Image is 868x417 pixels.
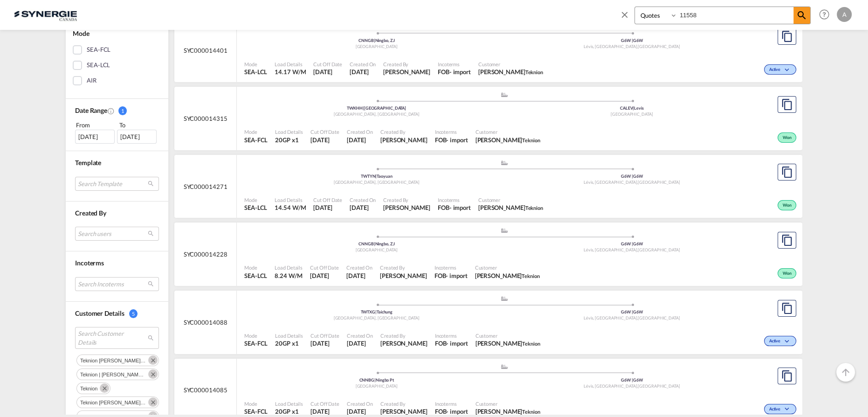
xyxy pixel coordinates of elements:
[117,130,157,144] div: [DATE]
[275,264,303,271] span: Load Details
[475,264,540,271] span: Customer
[184,46,227,55] span: SYC000014401
[244,196,267,203] span: Mode
[778,268,796,278] div: Won
[522,341,540,347] span: Teknion
[449,68,471,76] div: - import
[778,96,796,113] button: Copy Quote
[275,400,303,407] span: Load Details
[632,377,633,382] span: |
[347,136,373,144] span: 25 Aug 2025
[275,339,303,347] span: 20GP x 1
[434,271,468,280] div: FOB import
[184,250,227,258] span: SYC000014228
[334,111,420,117] span: [GEOGRAPHIC_DATA], [GEOGRAPHIC_DATA]
[475,400,540,407] span: Customer
[796,10,807,21] md-icon: icon-magnify
[499,296,510,301] md-icon: assets/icons/custom/ship-fill.svg
[80,369,148,380] div: Press delete to remove this chip.
[375,174,377,179] span: |
[620,105,644,111] span: CALEV Levis
[346,271,372,280] span: 21 Aug 2025
[475,128,540,135] span: Customer
[438,196,471,203] span: Incoterms
[350,61,376,68] span: Created On
[637,180,638,185] span: ,
[383,196,430,203] span: Created By
[840,367,851,378] md-icon: icon-arrow-up
[275,272,302,279] span: 8.24 W/M
[435,339,468,347] div: FOB import
[434,271,446,280] div: FOB
[638,315,680,320] span: [GEOGRAPHIC_DATA]
[73,29,90,37] span: Mode
[118,106,127,115] span: 1
[75,259,104,267] span: Incoterms
[313,196,342,203] span: Cut Off Date
[347,407,373,416] span: 14 Aug 2025
[80,383,99,394] div: Press delete to remove this chip.
[778,300,796,317] button: Copy Quote
[816,7,837,23] div: Help
[611,111,653,117] span: [GEOGRAPHIC_DATA]
[435,407,468,416] div: FOB import
[375,309,377,314] span: |
[14,4,77,25] img: 1f56c880d42311ef80fc7dca854c8e59.png
[275,128,303,135] span: Load Details
[275,68,306,76] span: 14.17 W/M
[435,136,468,144] div: FOB import
[522,137,540,143] span: Teknion
[781,31,792,42] md-icon: assets/icons/custom/copyQuote.svg
[310,407,339,416] span: 14 Aug 2025
[638,180,680,185] span: [GEOGRAPHIC_DATA]
[778,368,796,384] button: Copy Quote
[174,155,802,218] div: SYC000014271 assets/icons/custom/ship-fill.svgassets/icons/custom/roll-o-plane.svgOriginTaoyuan T...
[174,291,802,354] div: SYC000014088 assets/icons/custom/ship-fill.svgassets/icons/custom/roll-o-plane.svgOriginTaichung ...
[438,203,449,212] div: FOB
[275,61,306,68] span: Load Details
[380,407,427,416] span: Karen Mercier
[638,247,680,252] span: [GEOGRAPHIC_DATA]
[310,264,339,271] span: Cut Off Date
[836,363,855,382] button: Go to Top
[334,180,420,185] span: [GEOGRAPHIC_DATA], [GEOGRAPHIC_DATA]
[525,69,543,75] span: Teknion
[633,309,643,314] span: G6W
[346,264,372,271] span: Created On
[87,61,110,70] div: SEA-LCL
[525,205,543,211] span: Teknion
[778,232,796,249] button: Copy Quote
[438,68,471,76] div: FOB import
[446,339,468,347] div: - import
[310,271,339,280] span: 21 Aug 2025
[380,136,427,144] span: Rosa Ho
[677,7,793,23] input: Enter Quotation Number
[380,332,427,339] span: Created By
[73,45,161,55] md-checkbox: SEA-FCL
[374,241,375,246] span: |
[347,339,373,347] span: 15 Aug 2025
[75,120,159,144] span: From To [DATE][DATE]
[80,358,171,363] span: teknion [PERSON_NAME] & breton inc.
[621,174,633,179] span: G6W
[359,377,394,382] span: CNNBG Ningbo Pt
[778,200,796,210] div: Won
[478,196,543,203] span: Customer
[783,271,794,277] span: Won
[769,338,783,345] span: Active
[446,136,468,144] div: - import
[275,407,303,416] span: 20GP x 1
[475,271,540,280] span: Charles-Olivier Thibault Teknion
[334,315,420,320] span: [GEOGRAPHIC_DATA], [GEOGRAPHIC_DATA]
[87,45,110,55] div: SEA-FCL
[499,160,510,165] md-icon: assets/icons/custom/ship-fill.svg
[244,203,267,212] span: SEA-LCL
[244,407,268,416] span: SEA-FCL
[358,241,394,246] span: CNNGB Ningbo, ZJ
[633,241,643,246] span: G6W
[361,174,393,179] span: TWTYN Taoyuan
[435,407,447,416] div: FOB
[96,383,110,392] button: Remove
[244,264,267,271] span: Mode
[184,386,227,394] span: SYC000014085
